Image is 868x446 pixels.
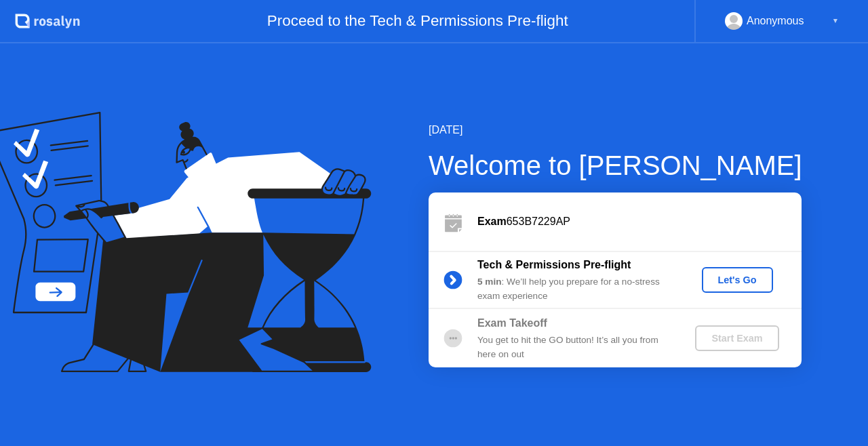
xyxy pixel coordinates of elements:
b: Exam [477,216,507,227]
div: [DATE] [429,122,802,138]
div: Welcome to [PERSON_NAME] [429,145,802,186]
div: Let's Go [707,275,768,285]
button: Start Exam [695,325,778,351]
div: 653B7229AP [477,214,802,230]
b: Tech & Permissions Pre-flight [477,259,631,270]
b: Exam Takeoff [477,317,547,329]
div: Start Exam [701,333,773,344]
div: You get to hit the GO button! It’s all you from here on out [477,333,673,361]
button: Let's Go [702,267,773,293]
b: 5 min [477,277,502,287]
div: : We’ll help you prepare for a no-stress exam experience [477,275,673,303]
div: ▼ [832,12,839,30]
div: Anonymous [747,12,804,30]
